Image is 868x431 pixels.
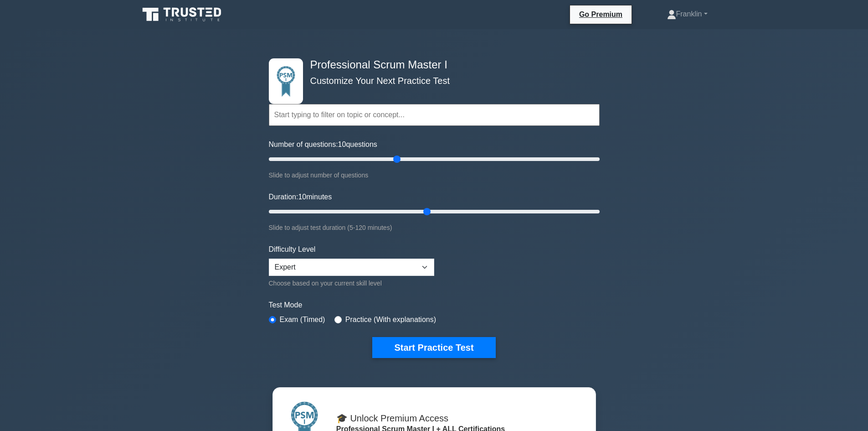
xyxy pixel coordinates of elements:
[298,193,306,201] span: 10
[269,192,332,203] label: Duration: minutes
[269,139,377,150] label: Number of questions: questions
[307,58,555,72] h4: Professional Scrum Master I
[645,5,729,23] a: Franklin
[269,300,600,311] label: Test Mode
[269,170,600,181] div: Slide to adjust number of questions
[269,222,600,233] div: Slide to adjust test duration (5-120 minutes)
[338,140,346,148] span: 10
[372,337,495,358] button: Start Practice Test
[269,104,600,126] input: Start typing to filter on topic or concept...
[269,278,434,289] div: Choose based on your current skill level
[280,314,325,325] label: Exam (Timed)
[574,9,628,20] a: Go Premium
[345,314,436,325] label: Practice (With explanations)
[269,244,316,255] label: Difficulty Level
